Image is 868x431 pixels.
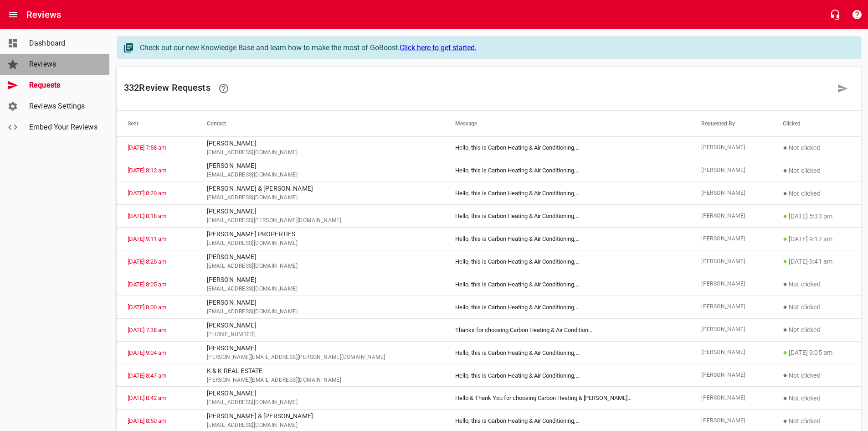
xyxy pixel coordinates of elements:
[207,148,434,157] span: [EMAIL_ADDRESS][DOMAIN_NAME]
[701,234,761,244] span: [PERSON_NAME]
[783,211,850,222] p: [DATE] 5:33 pm
[207,389,434,398] p: [PERSON_NAME]
[701,348,761,357] span: [PERSON_NAME]
[207,307,434,317] span: [EMAIL_ADDRESS][DOMAIN_NAME]
[701,325,761,334] span: [PERSON_NAME]
[444,296,690,318] td: Hello, this is Carbon Heating & Air Conditioning, ...
[701,212,761,221] span: [PERSON_NAME]
[207,262,434,271] span: [EMAIL_ADDRESS][DOMAIN_NAME]
[783,394,787,402] span: ●
[783,234,850,244] p: [DATE] 9:12 am
[207,298,434,307] p: [PERSON_NAME]
[207,193,434,203] span: [EMAIL_ADDRESS][DOMAIN_NAME]
[701,302,761,312] span: [PERSON_NAME]
[207,171,434,180] span: [EMAIL_ADDRESS][DOMAIN_NAME]
[444,136,690,159] td: Hello, this is Carbon Heating & Air Conditioning, ...
[783,279,850,290] p: Not clicked
[701,416,761,426] span: [PERSON_NAME]
[444,159,690,182] td: Hello, this is Carbon Heating & Air Conditioning, ...
[783,302,787,311] span: ●
[128,372,166,379] a: [DATE] 8:47 am
[824,4,846,26] button: Live Chat
[444,364,690,387] td: Hello, this is Carbon Heating & Air Conditioning, ...
[783,165,850,176] p: Not clicked
[2,4,24,26] button: Open drawer
[29,122,98,133] span: Embed Your Reviews
[207,184,434,193] p: [PERSON_NAME] & [PERSON_NAME]
[207,366,434,376] p: K & K REAL ESTATE
[783,325,787,334] span: ●
[783,324,850,335] p: Not clicked
[26,7,61,22] h6: Reviews
[701,143,761,152] span: [PERSON_NAME]
[783,143,787,152] span: ●
[783,415,850,426] p: Not clicked
[207,216,434,225] span: [EMAIL_ADDRESS][PERSON_NAME][DOMAIN_NAME]
[783,212,787,220] span: ●
[213,78,235,99] a: Learn how requesting reviews can improve your online presence
[701,371,761,380] span: [PERSON_NAME]
[444,250,690,273] td: Hello, this is Carbon Heating & Air Conditioning, ...
[444,273,690,296] td: Hello, this is Carbon Heating & Air Conditioning, ...
[207,139,434,148] p: [PERSON_NAME]
[128,281,166,288] a: [DATE] 8:05 am
[444,318,690,341] td: Thanks for choosing Carbon Heating & Air Condition ...
[128,235,166,242] a: [DATE] 9:11 am
[207,229,434,239] p: [PERSON_NAME] PROPERTIES
[783,234,787,243] span: ●
[128,327,166,333] a: [DATE] 7:38 am
[207,161,434,171] p: [PERSON_NAME]
[207,252,434,262] p: [PERSON_NAME]
[140,42,851,53] div: Check out our new Knowledge Base and learn how to make the most of GoBoost.
[772,111,861,136] th: Clicked
[783,371,787,379] span: ●
[783,301,850,312] p: Not clicked
[207,353,434,362] span: [PERSON_NAME][EMAIL_ADDRESS][PERSON_NAME][DOMAIN_NAME]
[701,257,761,266] span: [PERSON_NAME]
[783,257,787,265] span: ●
[783,416,787,425] span: ●
[128,144,166,151] a: [DATE] 7:58 am
[207,239,434,248] span: [EMAIL_ADDRESS][DOMAIN_NAME]
[400,43,477,52] a: Click here to get started.
[128,190,166,197] a: [DATE] 8:20 am
[783,393,850,404] p: Not clicked
[207,285,434,294] span: [EMAIL_ADDRESS][DOMAIN_NAME]
[207,207,434,216] p: [PERSON_NAME]
[444,387,690,410] td: Hello & Thank You for choosing Carbon Heating & [PERSON_NAME] ...
[690,111,772,136] th: Requested By
[128,213,166,219] a: [DATE] 8:18 am
[783,348,787,357] span: ●
[444,182,690,205] td: Hello, this is Carbon Heating & Air Conditioning, ...
[444,205,690,228] td: Hello, this is Carbon Heating & Air Conditioning, ...
[128,258,166,265] a: [DATE] 8:25 am
[207,275,434,285] p: [PERSON_NAME]
[701,166,761,175] span: [PERSON_NAME]
[701,394,761,403] span: [PERSON_NAME]
[128,395,166,401] a: [DATE] 8:42 am
[207,321,434,330] p: [PERSON_NAME]
[846,4,868,26] button: Support Portal
[701,189,761,198] span: [PERSON_NAME]
[196,111,445,136] th: Contact
[124,78,832,99] h6: 332 Review Request s
[128,417,166,424] a: [DATE] 8:50 am
[128,304,166,311] a: [DATE] 8:00 am
[783,142,850,153] p: Not clicked
[783,370,850,381] p: Not clicked
[444,111,690,136] th: Message
[128,167,166,174] a: [DATE] 8:12 am
[783,166,787,175] span: ●
[832,78,853,99] a: Request a review
[128,349,166,356] a: [DATE] 9:04 am
[701,280,761,289] span: [PERSON_NAME]
[29,80,98,91] span: Requests
[29,59,98,70] span: Reviews
[207,330,434,339] span: [PHONE_NUMBER]
[207,343,434,353] p: [PERSON_NAME]
[444,341,690,364] td: Hello, this is Carbon Heating & Air Conditioning, ...
[117,111,196,136] th: Sent
[207,398,434,407] span: [EMAIL_ADDRESS][DOMAIN_NAME]
[29,101,98,112] span: Reviews Settings
[783,189,787,197] span: ●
